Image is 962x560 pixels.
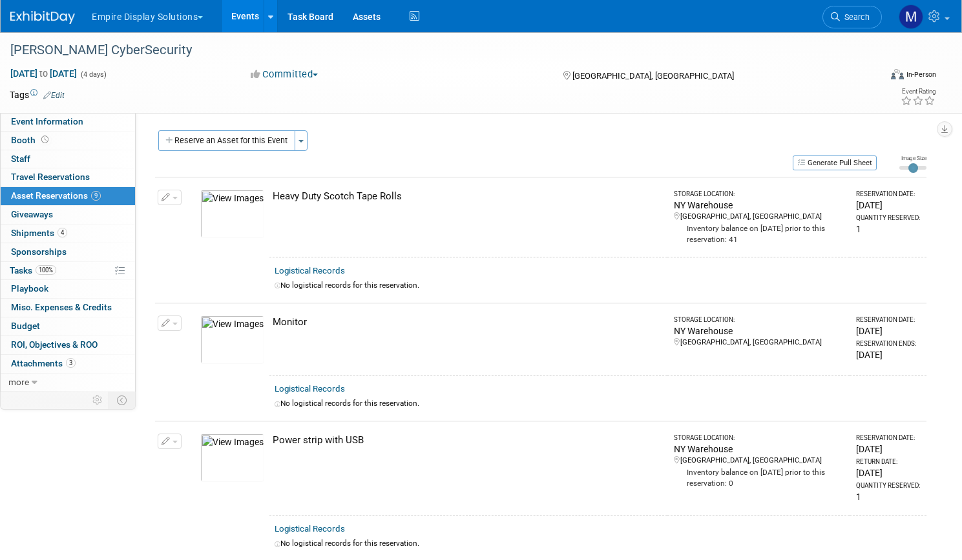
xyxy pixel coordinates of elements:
[674,199,844,212] div: NY Warehouse
[11,358,76,368] span: Attachments
[822,6,882,28] a: Search
[856,214,921,223] div: Quantity Reserved:
[8,377,29,387] span: more
[674,434,844,443] div: Storage Location:
[840,12,870,22] span: Search
[39,135,51,145] span: Booth not reserved yet
[1,374,135,392] a: more
[37,68,50,79] span: to
[275,398,921,409] div: No logistical records for this reservation.
[1,262,135,280] a: Tasks100%
[79,70,107,79] span: (4 days)
[43,91,65,100] a: Edit
[1,299,135,317] a: Misc. Expenses & Credits
[10,11,75,24] img: ExhibitDay
[11,154,30,164] span: Staff
[1,187,135,205] a: Asset Reservations9
[1,132,135,150] a: Booth
[674,443,844,455] div: NY Warehouse
[856,434,921,443] div: Reservation Date:
[275,538,921,549] div: No logistical records for this reservation.
[273,315,662,329] div: Monitor
[798,67,936,86] div: Event Format
[11,135,51,145] span: Booth
[87,392,109,408] td: Personalize Event Tab Strip
[11,283,48,294] span: Playbook
[1,336,135,354] a: ROI, Objectives & ROO
[856,457,921,466] div: Return Date:
[1,317,135,335] a: Budget
[11,209,53,219] span: Giveaways
[200,434,264,482] img: View Images
[158,130,295,151] button: Reserve an Asset for this Event
[1,168,135,186] a: Travel Reservations
[856,443,921,455] div: [DATE]
[273,434,662,447] div: Power strip with USB
[200,315,264,364] img: View Images
[58,228,67,237] span: 4
[10,68,78,79] span: [DATE] [DATE]
[793,155,877,170] button: Generate Pull Sheet
[856,348,921,361] div: [DATE]
[36,265,56,275] span: 100%
[66,358,76,368] span: 3
[856,466,921,479] div: [DATE]
[11,246,67,257] span: Sponsorships
[275,384,345,394] a: Logistical Records
[901,88,936,95] div: Event Rating
[674,222,844,245] div: Inventory balance on [DATE] prior to this reservation: 41
[856,199,921,212] div: [DATE]
[11,321,40,331] span: Budget
[891,69,904,79] img: Format-Inperson.png
[856,315,921,325] div: Reservation Date:
[91,191,101,201] span: 9
[11,302,112,312] span: Misc. Expenses & Credits
[246,68,323,81] button: Committed
[674,337,844,348] div: [GEOGRAPHIC_DATA], [GEOGRAPHIC_DATA]
[1,280,135,298] a: Playbook
[1,113,135,131] a: Event Information
[906,70,936,79] div: In-Person
[856,490,921,503] div: 1
[856,339,921,348] div: Reservation Ends:
[11,116,83,126] span: Event Information
[674,455,844,466] div: [GEOGRAPHIC_DATA], [GEOGRAPHIC_DATA]
[11,228,67,238] span: Shipments
[1,225,135,243] a: Shipments4
[856,223,921,235] div: 1
[1,206,135,224] a: Giveaways
[10,88,65,101] td: Tags
[856,190,921,199] div: Reservation Date:
[674,325,844,337] div: NY Warehouse
[674,315,844,325] div: Storage Location:
[674,190,844,199] div: Storage Location:
[1,150,135,168] a: Staff
[856,325,921,337] div: [DATE]
[109,392,136,408] td: Toggle Event Tabs
[11,172,90,182] span: Travel Reservations
[899,5,923,29] img: Matt h
[11,190,101,201] span: Asset Reservations
[856,481,921,490] div: Quantity Reserved:
[275,266,345,275] a: Logistical Records
[1,243,135,261] a: Sponsorships
[674,212,844,222] div: [GEOGRAPHIC_DATA], [GEOGRAPHIC_DATA]
[10,265,56,275] span: Tasks
[572,71,734,81] span: [GEOGRAPHIC_DATA], [GEOGRAPHIC_DATA]
[1,355,135,373] a: Attachments3
[275,524,345,534] a: Logistical Records
[674,466,844,489] div: Inventory balance on [DATE] prior to this reservation: 0
[275,280,921,291] div: No logistical records for this reservation.
[200,190,264,238] img: View Images
[899,154,926,162] div: Image Size
[6,39,857,62] div: [PERSON_NAME] CyberSecurity
[273,190,662,203] div: Heavy Duty Scotch Tape Rolls
[11,339,98,350] span: ROI, Objectives & ROO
